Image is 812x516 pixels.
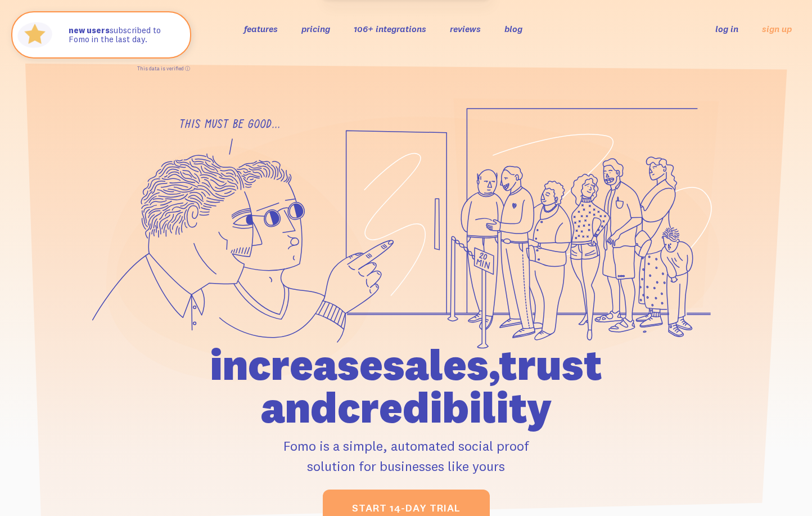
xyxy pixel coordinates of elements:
[146,436,666,476] p: Fomo is a simple, automated social proof solution for businesses like yours
[450,23,481,34] a: reviews
[301,23,330,34] a: pricing
[137,65,190,71] a: This data is verified ⓘ
[354,23,426,34] a: 106+ integrations
[146,343,666,429] h1: increase sales, trust and credibility
[504,23,522,34] a: blog
[715,23,738,34] a: log in
[244,23,278,34] a: features
[69,26,179,44] p: subscribed to Fomo in the last day.
[69,25,110,35] strong: new users
[15,15,55,55] img: Fomo
[762,23,792,35] a: sign up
